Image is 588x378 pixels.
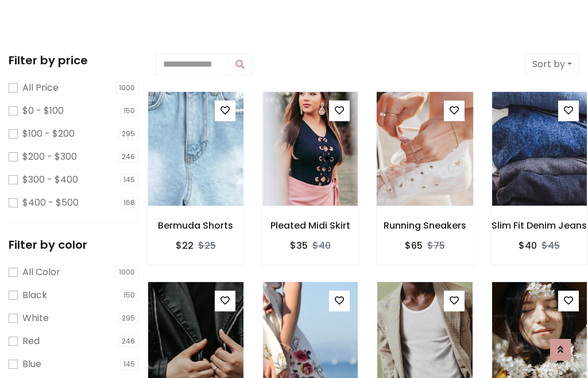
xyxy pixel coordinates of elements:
[118,128,138,140] span: 295
[519,240,537,251] h6: $40
[22,196,79,210] label: $400 - $500
[118,335,138,347] span: 246
[115,82,138,94] span: 1000
[120,290,138,301] span: 150
[176,240,194,251] h6: $22
[427,239,445,252] del: $75
[22,311,49,325] label: White
[118,313,138,324] span: 295
[22,81,59,95] label: All Price
[120,358,138,370] span: 145
[22,150,77,164] label: $200 - $300
[120,174,138,186] span: 145
[22,288,47,302] label: Black
[198,239,216,252] del: $25
[120,197,138,209] span: 168
[312,239,331,252] del: $40
[22,265,60,279] label: All Color
[22,334,40,348] label: Red
[541,239,560,252] del: $45
[262,220,359,231] h6: Pleated Midi Skirt
[22,127,75,141] label: $100 - $200
[405,240,423,251] h6: $65
[148,220,244,231] h6: Bermuda Shorts
[9,53,138,67] h5: Filter by price
[22,104,64,118] label: $0 - $100
[120,105,138,117] span: 150
[525,53,579,75] button: Sort by
[290,240,308,251] h6: $35
[492,220,588,231] h6: Slim Fit Denim Jeans
[377,220,473,231] h6: Running Sneakers
[22,173,78,187] label: $300 - $400
[9,238,138,252] h5: Filter by color
[118,151,138,163] span: 246
[115,267,138,278] span: 1000
[22,357,41,371] label: Blue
